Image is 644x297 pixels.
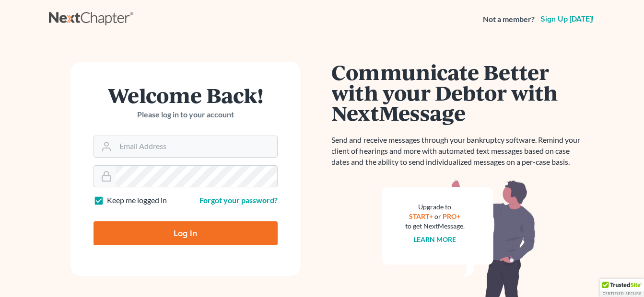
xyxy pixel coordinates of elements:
[405,221,465,231] div: to get NextMessage.
[539,15,596,23] a: Sign up [DATE]!
[94,85,278,105] h1: Welcome Back!
[443,212,460,220] a: PRO+
[332,62,586,123] h1: Communicate Better with your Debtor with NextMessage
[94,221,278,245] input: Log In
[116,136,277,157] input: Email Address
[409,212,433,220] a: START+
[107,195,167,206] label: Keep me logged in
[332,135,586,168] p: Send and receive messages through your bankruptcy software. Remind your client of hearings and mo...
[413,235,456,243] a: Learn more
[600,279,644,297] div: TrustedSite Certified
[199,195,278,205] a: Forgot your password?
[94,109,278,120] p: Please log in to your account
[483,14,535,25] strong: Not a member?
[405,202,465,212] div: Upgrade to
[434,212,441,220] span: or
